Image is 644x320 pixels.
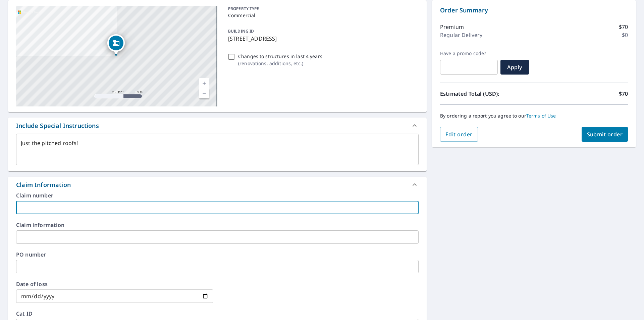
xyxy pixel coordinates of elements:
label: PO number [16,252,419,257]
p: $70 [619,90,628,98]
button: Edit order [440,127,478,142]
p: BUILDING ID [228,28,254,34]
span: Edit order [445,131,473,138]
div: Include Special Instructions [8,118,427,134]
div: Claim Information [16,180,71,189]
div: Claim Information [8,177,427,193]
label: Claim information [16,222,419,228]
label: Claim number [16,193,419,198]
p: ( renovations, additions, etc. ) [238,60,322,67]
p: Estimated Total (USD): [440,90,534,98]
label: Have a promo code? [440,50,498,56]
label: Date of loss [16,281,213,287]
p: $70 [619,23,628,31]
div: Dropped pin, building 1, Commercial property, 901 E Kankakee River Dr Wilmington, IL 60481 [107,34,125,55]
p: Commercial [228,12,416,19]
p: PROPERTY TYPE [228,6,416,12]
a: Current Level 17, Zoom In [199,78,209,88]
button: Submit order [582,127,628,142]
a: Current Level 17, Zoom Out [199,88,209,98]
span: Apply [506,63,524,71]
button: Apply [500,60,529,75]
label: Cat ID [16,311,419,316]
p: Premium [440,23,464,31]
p: $0 [622,31,628,39]
div: Include Special Instructions [16,121,99,130]
textarea: Just the pitched roofs! [21,140,414,159]
p: Order Summary [440,6,628,15]
p: [STREET_ADDRESS] [228,35,416,43]
span: Submit order [587,131,623,138]
p: Regular Delivery [440,31,482,39]
p: By ordering a report you agree to our [440,113,628,119]
p: Changes to structures in last 4 years [238,53,322,60]
a: Terms of Use [526,112,556,119]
